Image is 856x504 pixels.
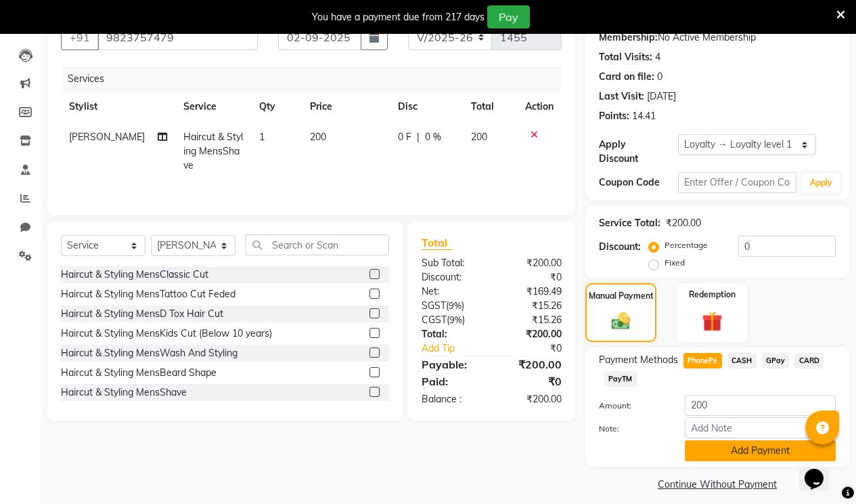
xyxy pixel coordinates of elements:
span: CASH [727,353,757,369]
img: _cash.svg [606,310,637,332]
span: | [417,130,420,144]
div: 0 [657,70,662,84]
div: [DATE] [647,89,676,104]
a: Add Tip [411,341,505,356]
button: Pay [487,5,530,28]
div: ₹169.49 [491,285,572,299]
div: ₹200.00 [666,216,701,230]
label: Percentage [664,239,708,251]
div: ₹200.00 [491,356,572,373]
span: Payment Methods [599,353,678,367]
div: Points: [599,109,629,123]
div: Discount: [599,240,641,254]
div: Discount: [411,270,492,285]
label: Fixed [664,257,685,269]
th: Price [302,91,390,122]
span: SGST [422,299,446,312]
button: Add Payment [685,440,836,461]
th: Stylist [61,91,175,122]
div: 14.41 [632,109,656,123]
div: Coupon Code [599,175,678,190]
div: Membership: [599,30,658,45]
div: ₹0 [505,341,572,356]
span: 9% [449,300,461,311]
span: GPay [762,353,790,369]
span: 1 [259,131,265,143]
span: 0 F [398,130,411,144]
span: PayTM [604,371,637,387]
div: Apply Discount [599,138,678,166]
span: CARD [794,353,824,369]
div: Haircut & Styling MensClassic Cut [61,268,208,282]
input: Search or Scan [246,234,389,255]
button: Apply [802,173,840,193]
div: Haircut & Styling MensShave [61,385,187,400]
div: ( ) [411,313,492,327]
img: _gift.svg [696,309,729,334]
label: Manual Payment [589,290,654,302]
div: Total: [411,327,492,341]
div: Services [62,66,572,91]
div: No Active Membership [599,30,836,45]
div: Paid: [411,373,492,390]
label: Redemption [689,289,736,301]
th: Service [175,91,251,122]
div: Haircut & Styling MensWash And Styling [61,346,238,360]
span: 200 [310,131,326,143]
div: Balance : [411,392,492,406]
label: Amount: [589,400,675,412]
iframe: chat widget [799,450,842,490]
th: Action [517,91,562,122]
label: Note: [589,423,675,435]
div: ₹0 [491,373,572,390]
div: ₹15.26 [491,299,572,313]
div: You have a payment due from 217 days [312,10,485,24]
span: CGST [422,314,447,326]
div: Card on file: [599,70,654,84]
input: Search by Name/Mobile/Email/Code [97,24,258,50]
div: 4 [655,50,660,64]
div: Haircut & Styling MensBeard Shape [61,366,217,380]
div: Net: [411,285,492,299]
div: Total Visits: [599,50,652,64]
div: Payable: [411,356,492,373]
button: +91 [61,24,99,50]
span: 200 [471,131,487,143]
div: Sub Total: [411,256,492,270]
div: Haircut & Styling MensTattoo Cut Feded [61,287,235,301]
div: ₹0 [491,270,572,285]
div: Haircut & Styling MensKids Cut (Below 10 years) [61,327,272,341]
div: ₹200.00 [491,327,572,341]
span: 9% [449,314,462,325]
div: Service Total: [599,216,660,230]
input: Add Note [685,417,836,438]
input: Enter Offer / Coupon Code [678,172,796,193]
span: PhonePe [683,353,722,369]
th: Qty [251,91,302,122]
span: Haircut & Styling MensShave [183,131,243,171]
span: [PERSON_NAME] [69,131,145,143]
div: ₹15.26 [491,313,572,327]
div: Haircut & Styling MensD Tox Hair Cut [61,307,223,321]
div: Last Visit: [599,89,644,104]
span: 0 % [425,130,441,144]
th: Total [463,91,517,122]
input: Amount [685,395,836,416]
div: ( ) [411,299,492,313]
a: Continue Without Payment [588,478,847,492]
div: ₹200.00 [491,392,572,406]
div: ₹200.00 [491,256,572,270]
th: Disc [390,91,463,122]
span: Total [422,236,453,250]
